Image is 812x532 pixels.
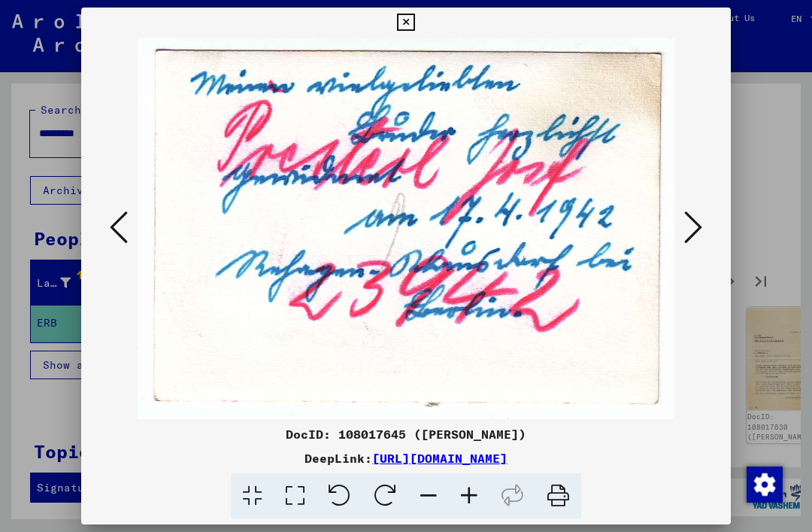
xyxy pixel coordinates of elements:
div: DocID: 108017645 ([PERSON_NAME]) [81,425,731,443]
a: [URL][DOMAIN_NAME] [372,451,507,466]
div: Change consent [746,466,782,502]
img: Change consent [747,467,783,503]
img: 002.jpg [132,38,680,419]
div: DeepLink: [81,449,731,467]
